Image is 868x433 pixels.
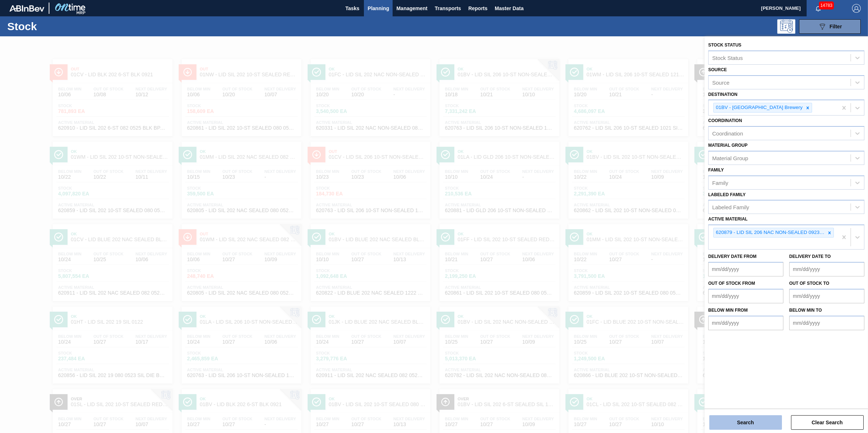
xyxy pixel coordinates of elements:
span: 14783 [819,1,834,9]
label: Out of Stock from [708,281,755,286]
label: Out of Stock to [789,281,829,286]
label: Delivery Date to [789,254,831,259]
label: Family [708,167,724,173]
div: Stock Status [712,54,743,61]
input: mm/dd/yyyy [708,262,783,276]
input: mm/dd/yyyy [789,262,864,276]
label: Coordination [708,118,742,123]
div: Coordination [712,130,743,137]
input: mm/dd/yyyy [708,316,783,330]
span: Filter [830,24,842,29]
div: Material Group [712,155,748,161]
label: Material Group [708,143,747,148]
label: Source [708,67,727,72]
label: Below Min to [789,308,822,313]
label: Destination [708,92,737,97]
span: Management [396,4,427,13]
span: Reports [468,4,487,13]
label: Delivery Date from [708,254,757,259]
input: mm/dd/yyyy [789,316,864,330]
label: Below Min from [708,308,748,313]
div: Programming: no user selected [777,19,795,34]
h1: Stock [7,22,119,31]
span: Planning [368,4,389,13]
button: Notifications [807,3,830,13]
div: 01BV - [GEOGRAPHIC_DATA] Brewery [714,103,804,112]
div: Family [712,179,728,186]
img: Logout [852,4,861,13]
span: Tasks [344,4,360,13]
label: Stock Status [708,43,741,48]
span: Transports [435,4,461,13]
label: Active Material [708,216,747,222]
button: Filter [799,19,861,34]
label: Labeled Family [708,192,746,197]
div: Source [712,79,730,85]
span: Master Data [495,4,523,13]
input: mm/dd/yyyy [708,289,783,303]
img: TNhmsLtSVTkK8tSr43FrP2fwEKptu5GPRR3wAAAABJRU5ErkJggg== [9,5,44,12]
div: Labeled Family [712,204,749,210]
div: 620879 - LID SIL 206 NAC NON-SEALED 0923 SIL SPL [714,228,826,237]
input: mm/dd/yyyy [789,289,864,303]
